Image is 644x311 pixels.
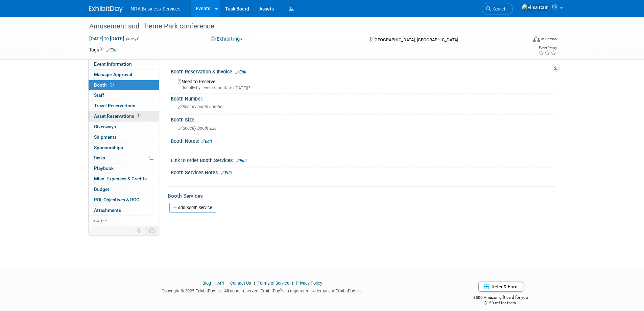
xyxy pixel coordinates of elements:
[482,3,513,15] a: Search
[230,281,251,286] a: Contact Us
[533,36,540,42] img: Format-Inperson.png
[94,165,114,171] span: Playbook
[94,61,132,67] span: Event Information
[491,6,506,12] span: Search
[87,20,517,32] div: Amusement and Theme Park conference
[235,70,246,74] a: Edit
[217,281,224,286] a: API
[134,226,145,235] td: Personalize Event Tab Strip
[89,111,159,121] a: Asset Reservations1
[225,281,229,286] span: |
[374,37,458,42] span: [GEOGRAPHIC_DATA], [GEOGRAPHIC_DATA]
[89,6,123,13] img: ExhibitDay
[89,80,159,90] a: Booth
[89,59,159,69] a: Event Information
[171,94,555,102] div: Booth Number:
[109,82,115,87] span: Booth not reserved yet
[94,176,147,181] span: Misc. Expenses & Credits
[145,226,159,235] td: Toggle Event Tabs
[94,207,121,213] span: Attachments
[89,216,159,226] a: more
[89,36,124,42] span: [DATE] [DATE]
[252,281,257,286] span: |
[171,168,555,176] div: Booth Services Notes:
[280,288,282,291] sup: ®
[208,36,245,43] button: Exhibiting
[89,101,159,111] a: Travel Reservations
[94,103,135,108] span: Travel Reservations
[89,195,159,205] a: ROI, Objectives & ROO
[89,90,159,101] a: Staff
[202,281,211,286] a: Blog
[136,113,141,118] span: 1
[89,205,159,216] a: Attachments
[446,300,555,306] div: $150 off for them.
[94,186,109,192] span: Budget
[168,192,555,200] div: Booth Services
[178,85,550,91] div: Ideally by: event start date ([DATE])?
[131,6,181,12] span: NRA Business Services
[541,37,557,42] div: In-Person
[89,184,159,195] a: Budget
[106,48,118,52] a: Edit
[89,46,118,53] td: Tags
[94,197,139,202] span: ROI, Objectives & ROO
[236,158,247,163] a: Edit
[89,163,159,174] a: Playbook
[522,4,549,11] img: Elisa Cain
[89,132,159,142] a: Shipments
[94,72,132,77] span: Manager Approval
[89,70,159,80] a: Manager Approval
[93,155,105,160] span: Tasks
[171,67,555,75] div: Booth Reservation & Invoice:
[221,171,232,175] a: Edit
[94,124,116,129] span: Giveaways
[538,46,556,50] div: Event Rating
[178,104,224,109] span: Specify booth number
[171,115,555,123] div: Booth Size:
[89,122,159,132] a: Giveaways
[478,282,523,292] a: Refer & Earn
[176,76,550,91] div: Need to Reserve
[178,126,217,131] span: Specify booth size
[89,153,159,163] a: Tasks
[290,281,295,286] span: |
[171,136,555,145] div: Booth Notes:
[94,113,141,119] span: Asset Reservations
[212,281,216,286] span: |
[89,286,436,294] div: Copyright © 2025 ExhibitDay, Inc. All rights reserved. ExhibitDay is a registered trademark of Ex...
[94,145,123,150] span: Sponsorships
[94,82,115,88] span: Booth
[89,174,159,184] a: Misc. Expenses & Credits
[103,36,110,41] span: to
[258,281,289,286] a: Terms of Service
[89,143,159,153] a: Sponsorships
[171,155,555,164] div: Link to order Booth Services:
[296,281,322,286] a: Privacy Policy
[446,290,555,306] div: $500 Amazon gift card for you,
[93,218,103,223] span: more
[94,92,104,98] span: Staff
[94,134,117,140] span: Shipments
[201,139,212,144] a: Edit
[487,35,557,45] div: Event Format
[169,203,216,213] a: Add Booth Service
[125,37,140,41] span: (4 days)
